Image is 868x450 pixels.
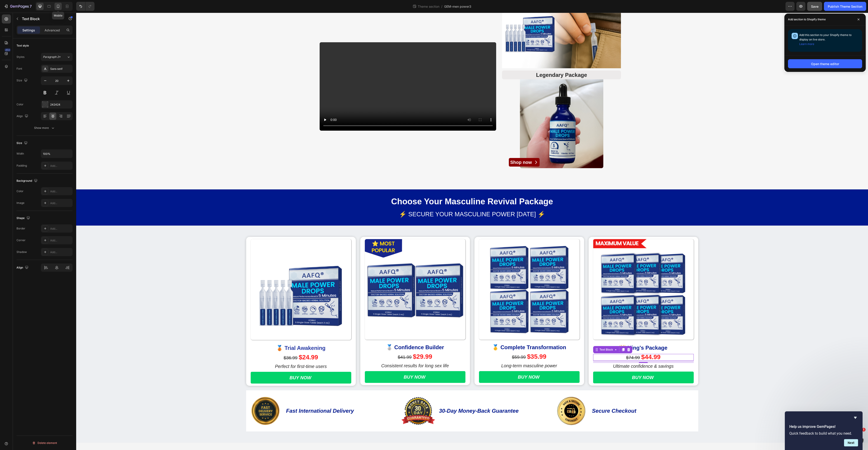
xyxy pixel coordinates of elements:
[17,250,27,254] div: Shadow
[17,140,28,146] div: Size
[261,183,531,195] p: Choose Your Masculine Revival Package
[45,28,60,33] p: Advanced
[289,332,389,338] p: 🥈 Confidence Builder
[50,103,71,107] div: 242424
[289,350,389,356] p: Consistent results for long sex life
[223,341,242,348] strong: $24.99
[213,361,236,369] p: BUY NOW
[442,360,464,368] p: BUY NOW
[289,226,389,327] img: gempages_570606413160645504-f0196357-a806-4044-8796-3243e6839cc8.png
[789,424,858,429] h2: Help us improve GemPages!
[441,4,442,9] span: /
[172,381,206,415] img: gempages_570606413160645504-07622cfe-eb58-4939-b89b-a8177b26e731.png
[17,124,73,132] button: Show more
[34,126,55,130] div: Show more
[50,164,71,168] div: Add...
[556,361,578,369] p: BUY NOW
[17,164,27,168] div: Padding
[433,145,463,154] button: <p>&nbsp;Shop now&nbsp;</p>
[862,428,866,431] span: 1
[789,431,858,436] p: Quick feedback to build what you need.
[436,342,450,347] s: $59.99
[17,178,38,184] div: Background
[828,4,862,9] div: Publish Theme Section
[76,13,868,450] iframe: Design area
[175,226,275,327] img: gempages_570606413160645504-3b5f41fe-98f6-4225-9d27-5123354de326.png
[403,358,503,370] a: BUY NOW
[403,226,503,327] img: gempages_570606413160645504-4ffdc949-38bf-4d96-b673-3c64583087bb.png
[565,341,585,348] strong: $44.99
[17,113,29,119] div: Align
[363,395,442,401] i: 30-Day Money-Back Guarantee
[208,343,221,348] s: $36.99
[417,4,440,9] span: Theme section
[50,67,71,71] div: Sans-serif
[17,189,24,193] div: Color
[788,17,826,22] p: Add section to Shopify theme
[175,332,275,339] p: 🥉 Trial Awakening
[799,33,851,46] span: Add this section to your Shopify theme to display on live store.
[807,2,822,11] button: Save
[50,227,71,231] div: Add...
[289,358,389,370] a: BUY NOW
[325,381,359,415] img: gempages_570606413160645504-c538644c-69f6-4040-ba92-d77d2f7bb71a.png
[516,395,560,401] i: Secure Checkout
[17,226,25,231] div: Border
[17,55,24,59] div: Styles
[50,189,71,193] div: Add...
[811,61,839,66] div: Open theme editor
[22,16,60,21] p: Text Block
[17,78,28,84] div: Size
[337,340,356,347] strong: $29.99
[426,58,545,67] h3: Rich Text Editor. Editing area: main
[517,341,618,348] div: Rich Text Editor. Editing area: main
[175,359,275,371] a: BUY NOW
[175,342,275,348] div: Rich Text Editor. Editing area: main
[17,201,24,205] div: Image
[789,415,858,446] div: Help us improve GemPages!
[799,42,814,46] button: Learn more
[50,250,71,254] div: Add...
[17,67,22,71] div: Font
[403,350,503,356] p: Long-term masculine power
[32,440,57,446] div: Delete element
[460,59,511,65] span: Legendary Package
[824,2,866,11] button: Publish Theme Section
[17,44,29,48] div: Text style
[328,360,350,368] p: BUY NOW
[243,30,420,118] video: Video
[17,102,24,106] div: Color
[444,67,527,155] img: gempages_570606413160645504-2f924d9d-8d13-4ea3-b309-1269fca56447.jpg
[322,342,335,347] s: $41.99
[17,265,29,271] div: Align
[22,28,35,33] p: Settings
[403,341,503,348] div: Rich Text Editor. Editing area: main
[17,152,24,156] div: Width
[811,5,818,8] span: Save
[517,226,618,327] img: gempages_570606413160645504-6ce3b275-79d8-4a88-994a-b74494a4e39a.png
[175,351,275,356] p: Perfect for first-time users
[30,4,32,9] p: 7
[17,215,31,221] div: Shape
[517,332,617,339] p: 👑 King's Package
[517,359,618,371] a: BUY NOW
[853,415,858,420] button: Hide survey
[76,2,94,11] div: Undo/Redo
[17,439,73,447] button: Delete element
[517,351,617,356] p: Ultimate confidence & savings
[50,201,71,205] div: Add...
[403,332,503,338] p: 🥇 Complete Transformation
[550,342,564,347] s: $74.99
[261,196,531,207] p: ⚡ SECURE YOUR MASCULINE POWER [DATE] ⚡
[451,340,470,347] strong: $35.99
[41,53,73,61] button: Paragraph 2*
[522,335,538,339] div: Text Block
[2,2,34,11] button: 7
[289,341,389,348] div: Rich Text Editor. Editing area: main
[43,55,61,59] span: Paragraph 2*
[444,4,471,9] span: GEM-men power3
[41,150,72,158] input: Auto
[844,439,858,446] button: Next question
[788,59,862,68] button: Open theme editor
[210,393,314,403] p: Fast International Delivery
